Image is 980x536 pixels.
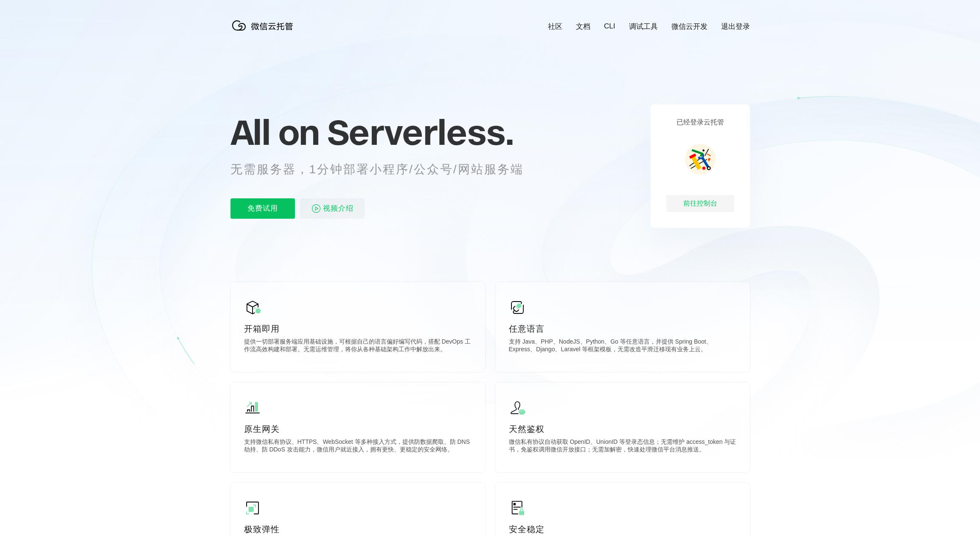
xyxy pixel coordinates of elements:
[548,22,562,31] a: 社区
[576,22,590,31] a: 文档
[509,338,736,355] p: 支持 Java、PHP、NodeJS、Python、Go 等任意语言，并提供 Spring Boot、Express、Django、Laravel 等框架模板，无需改造平滑迁移现有业务上云。
[230,28,298,35] a: 微信云托管
[323,198,354,219] span: 视频介绍
[230,198,295,219] p: 免费试用
[311,203,321,214] img: video_play.svg
[509,523,736,535] p: 安全稳定
[671,22,708,31] a: 微信云开发
[244,323,472,335] p: 开箱即用
[677,118,724,127] p: 已经登录云托管
[604,22,615,31] a: CLI
[629,22,658,31] a: 调试工具
[230,17,298,34] img: 微信云托管
[721,22,750,31] a: 退出登录
[244,523,472,535] p: 极致弹性
[666,195,734,212] div: 前往控制台
[244,438,472,455] p: 支持微信私有协议、HTTPS、WebSocket 等多种接入方式，提供防数据爬取、防 DNS 劫持、防 DDoS 攻击能力，微信用户就近接入，拥有更快、更稳定的安全网络。
[509,423,736,435] p: 天然鉴权
[230,161,539,178] p: 无需服务器，1分钟部署小程序/公众号/网站服务端
[230,111,319,153] span: All on
[509,438,736,455] p: 微信私有协议自动获取 OpenID、UnionID 等登录态信息；无需维护 access_token 与证书，免鉴权调用微信开放接口；无需加解密，快速处理微信平台消息推送。
[244,338,472,355] p: 提供一切部署服务端应用基础设施，可根据自己的语言偏好编写代码，搭配 DevOps 工作流高效构建和部署。无需运维管理，将你从各种基础架构工作中解放出来。
[327,111,514,153] span: Serverless.
[509,323,736,335] p: 任意语言
[244,423,472,435] p: 原生网关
